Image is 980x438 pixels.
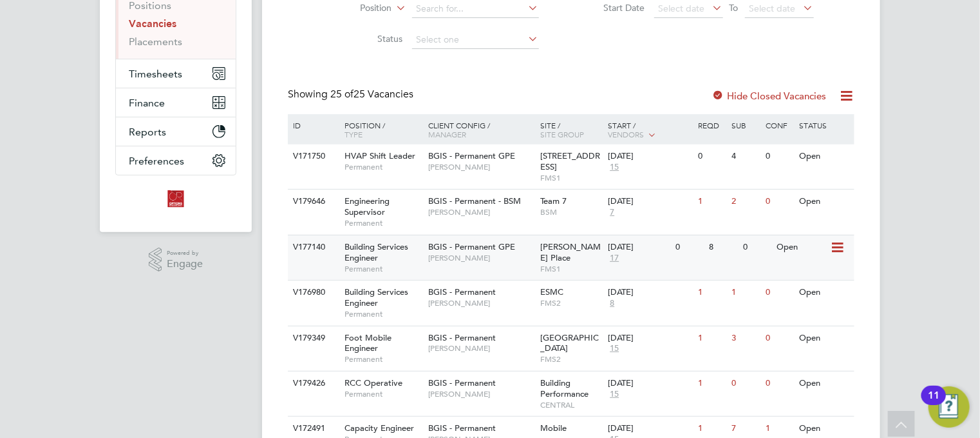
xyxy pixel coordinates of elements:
span: Preferences [129,155,184,167]
span: Select date [749,3,796,14]
div: Client Config / [425,114,538,145]
div: Site / [538,114,605,145]
span: Finance [129,97,165,109]
span: RCC Operative [344,377,402,388]
span: 8 [608,298,616,309]
div: V179349 [290,326,335,350]
div: 11 [928,395,939,412]
div: Reqd [695,114,728,136]
div: 1 [729,281,762,304]
span: Engineering Supervisor [344,195,390,217]
img: optionsresourcing-logo-retina.png [165,188,186,209]
span: Vendors [608,129,644,139]
label: Position [318,2,392,15]
span: 17 [608,253,621,264]
div: 8 [706,235,740,259]
span: BGIS - Permanent - BSM [428,195,521,206]
span: CENTRAL [541,400,602,410]
span: FMS2 [541,354,602,364]
div: [DATE] [608,151,692,162]
span: Team 7 [541,195,567,206]
span: BSM [541,207,602,217]
div: Open [774,235,830,259]
div: 3 [729,326,762,350]
span: Timesheets [129,68,182,80]
div: 4 [729,144,762,168]
span: Foot Mobile Engineer [344,332,391,354]
span: BGIS - Permanent [428,332,496,343]
a: Go to home page [115,188,236,209]
label: Status [329,33,403,45]
div: ID [290,114,335,136]
div: Conf [762,114,796,136]
span: 7 [608,207,616,218]
button: Timesheets [116,59,236,88]
span: Site Group [541,129,585,139]
div: 2 [729,190,762,214]
span: 25 of [330,88,353,101]
span: Permanent [344,264,422,274]
div: [DATE] [608,287,692,298]
div: V171750 [290,144,335,168]
div: 0 [762,144,796,168]
span: ESMC [541,286,564,297]
a: Vacancies [129,17,176,30]
div: 0 [762,281,796,304]
div: Start / [605,114,695,146]
div: Open [796,281,853,304]
span: 25 Vacancies [330,88,413,101]
span: [PERSON_NAME] [428,343,534,353]
span: Capacity Engineer [344,423,414,433]
span: [PERSON_NAME] [428,162,534,172]
button: Preferences [116,146,236,175]
span: Manager [428,129,466,139]
div: Open [796,326,853,350]
label: Start Date [571,2,645,14]
div: 1 [695,326,728,350]
span: [PERSON_NAME] [428,298,534,308]
div: 0 [762,190,796,214]
span: Permanent [344,309,422,319]
div: 1 [695,372,728,395]
span: [PERSON_NAME] [428,389,534,399]
div: Open [796,144,853,168]
span: FMS2 [541,298,602,308]
button: Finance [116,88,236,117]
span: [STREET_ADDRESS] [541,150,601,172]
div: 1 [695,281,728,304]
span: [GEOGRAPHIC_DATA] [541,332,599,354]
div: V176980 [290,281,335,304]
span: 15 [608,389,621,400]
span: Building Services Engineer [344,241,408,263]
span: Type [344,129,363,139]
span: FMS1 [541,173,602,183]
span: Permanent [344,354,422,364]
label: Hide Closed Vacancies [711,90,826,102]
div: 0 [762,372,796,395]
div: 0 [672,235,706,259]
input: Select one [412,31,539,49]
span: Permanent [344,389,422,399]
span: Permanent [344,162,422,172]
button: Reports [116,117,236,146]
div: V179426 [290,372,335,395]
span: HVAP Shift Leader [344,150,415,161]
div: V177140 [290,235,335,259]
span: [PERSON_NAME] Place [541,241,601,263]
div: [DATE] [608,423,692,434]
div: Open [796,372,853,395]
span: BGIS - Permanent [428,423,496,433]
div: 1 [695,190,728,214]
span: Select date [659,3,705,14]
div: Status [796,114,853,136]
span: BGIS - Permanent [428,286,496,297]
span: Permanent [344,218,422,228]
span: Engage [167,259,203,270]
button: Open Resource Center, 11 new notifications [928,386,970,428]
div: Showing [288,88,416,101]
div: Sub [729,114,762,136]
div: [DATE] [608,378,692,389]
span: Building Performance [541,377,589,399]
span: 15 [608,343,621,354]
div: Open [796,190,853,214]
